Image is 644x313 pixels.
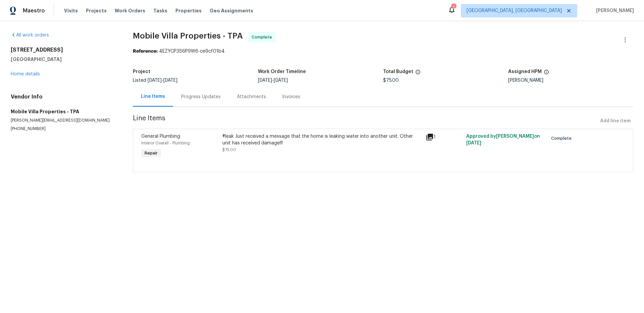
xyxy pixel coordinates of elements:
[11,33,49,38] a: All work orders
[133,48,633,55] div: 4EZYCP3S6P9W6-ce9cf01b4
[426,133,462,141] div: 1
[451,4,456,11] div: 1
[11,126,117,132] p: [PHONE_NUMBER]
[141,141,190,145] span: Interior Overall - Plumbing
[258,78,288,83] span: -
[274,78,288,83] span: [DATE]
[141,93,165,100] div: Line Items
[383,78,399,83] span: $75.00
[11,47,117,53] h2: [STREET_ADDRESS]
[163,78,177,83] span: [DATE]
[181,93,221,100] div: Progress Updates
[222,133,422,146] div: #leak Just received a message that the home is leaking water into another unit. Other unit has re...
[86,7,107,14] span: Projects
[141,134,180,139] span: General Plumbing
[11,118,117,123] p: [PERSON_NAME][EMAIL_ADDRESS][DOMAIN_NAME]
[222,148,236,152] span: $75.00
[593,7,634,14] span: [PERSON_NAME]
[115,7,145,14] span: Work Orders
[11,108,117,115] h5: Mobile Villa Properties - TPA
[153,8,167,13] span: Tasks
[237,93,266,100] div: Attachments
[508,69,542,74] h5: Assigned HPM
[11,56,117,63] h5: [GEOGRAPHIC_DATA]
[258,69,306,74] h5: Work Order Timeline
[466,134,540,145] span: Approved by [PERSON_NAME] on
[508,78,633,83] div: [PERSON_NAME]
[148,78,162,83] span: [DATE]
[23,7,45,14] span: Maestro
[415,69,421,78] span: The total cost of line items that have been proposed by Opendoor. This sum includes line items th...
[210,7,253,14] span: Geo Assignments
[133,115,597,127] span: Line Items
[551,135,574,142] span: Complete
[467,7,562,14] span: [GEOGRAPHIC_DATA], [GEOGRAPHIC_DATA]
[175,7,202,14] span: Properties
[133,78,177,83] span: Listed
[282,93,300,100] div: Invoices
[142,150,160,156] span: Repair
[544,69,549,78] span: The hpm assigned to this work order.
[258,78,272,83] span: [DATE]
[466,141,481,145] span: [DATE]
[11,72,40,76] a: Home details
[64,7,78,14] span: Visits
[252,34,275,41] span: Complete
[148,78,177,83] span: -
[11,93,117,100] h4: Vendor Info
[133,49,158,54] b: Reference:
[133,69,150,74] h5: Project
[133,32,243,40] span: Mobile Villa Properties - TPA
[383,69,413,74] h5: Total Budget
